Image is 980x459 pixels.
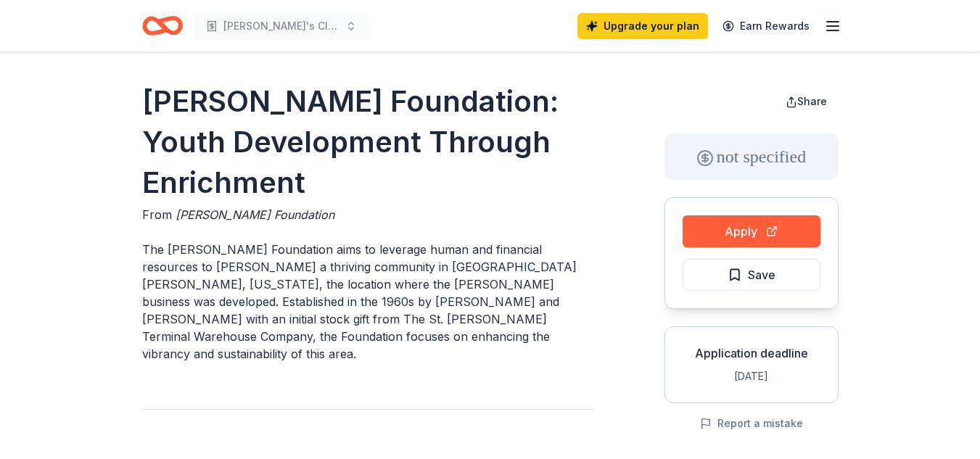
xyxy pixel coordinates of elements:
button: Share [774,87,839,116]
button: Apply [683,215,820,247]
a: Home [142,9,183,43]
div: From [142,206,595,223]
div: [DATE] [677,368,826,385]
div: Application deadline [677,344,826,362]
button: Save [683,259,820,291]
button: [PERSON_NAME]'s Clothesline Back to School Backpack Distribution [194,12,368,41]
span: Share [797,95,827,107]
p: The [PERSON_NAME] Foundation aims to leverage human and financial resources to [PERSON_NAME] a th... [142,241,595,363]
div: not specified [664,133,839,180]
span: Save [748,265,775,284]
button: Report a mistake [700,415,803,432]
a: Upgrade your plan [577,13,708,39]
span: [PERSON_NAME] Foundation [176,207,334,222]
span: [PERSON_NAME]'s Clothesline Back to School Backpack Distribution [223,17,339,35]
h1: [PERSON_NAME] Foundation: Youth Development Through Enrichment [142,81,595,203]
a: Earn Rewards [714,13,818,39]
